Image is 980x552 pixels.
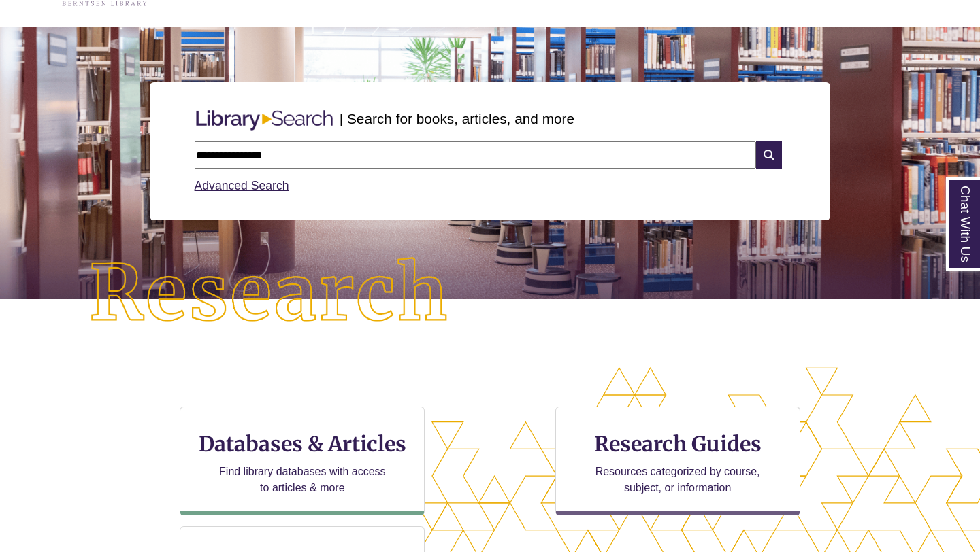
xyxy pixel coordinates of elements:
a: Advanced Search [195,179,289,192]
p: Resources categorized by course, subject, or information [589,464,766,496]
p: | Search for books, articles, and more [340,108,574,129]
a: Databases & Articles Find library databases with access to articles & more [180,407,425,515]
h3: Databases & Articles [191,431,413,457]
i: Search [756,141,782,169]
img: Research [49,218,490,370]
img: Libary Search [189,105,340,136]
h3: Research Guides [567,431,789,457]
p: Find library databases with access to articles & more [214,464,391,496]
a: Research Guides Resources categorized by course, subject, or information [555,407,800,515]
